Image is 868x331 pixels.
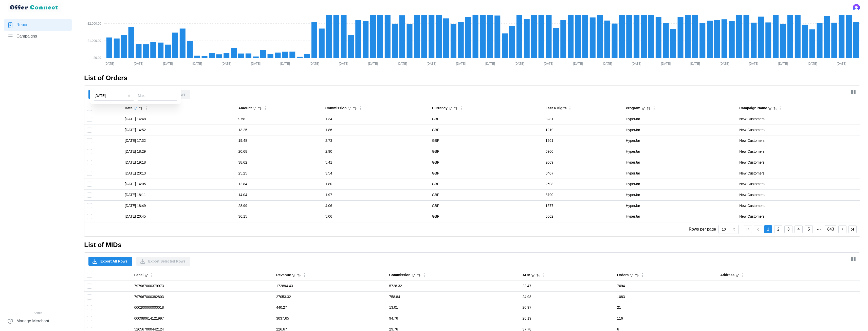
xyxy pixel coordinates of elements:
td: [DATE] 18:11 [122,189,236,200]
td: [DATE] 20:13 [122,168,236,179]
div: Last 4 Digits [545,106,566,111]
div: Orders [617,272,629,278]
td: HyperJar [623,168,737,179]
td: 13.01 [387,302,520,313]
tspan: [DATE] [544,62,553,65]
span: Campaigns [16,33,37,40]
td: GBP [429,114,543,125]
button: Sort by Revenue descending [297,273,301,277]
td: HyperJar [623,189,737,200]
td: New Customers [737,179,860,190]
td: GBP [429,200,543,211]
input: Toggle select row [87,294,92,300]
input: Toggle select row [87,193,92,198]
tspan: [DATE] [310,62,319,65]
td: 4.06 [323,200,430,211]
h2: List of MIDs [84,240,860,249]
button: Export All Rows [88,90,132,99]
td: 14.04 [236,189,323,200]
td: 172894.43 [274,281,387,292]
tspan: [DATE] [339,62,348,65]
button: Column Actions [567,106,573,111]
td: 20.68 [236,146,323,157]
input: Toggle select all [87,106,92,111]
button: Sort by Commission descending [353,106,357,111]
td: HyperJar [623,135,737,146]
button: Column Actions [143,106,149,111]
button: Column Actions [640,272,645,278]
input: Toggle select all [87,273,92,278]
img: 's logo [853,4,860,11]
img: loyalBe Logo [8,3,61,12]
button: Column Actions [421,272,427,278]
tspan: [DATE] [397,62,407,65]
button: Open user button [853,4,860,11]
td: 5728.32 [387,281,520,292]
tspan: [DATE] [720,62,729,65]
div: AOV [522,272,530,278]
td: 1219 [543,125,623,135]
span: Admin [4,311,72,316]
td: New Customers [737,189,860,200]
button: Sort by Program ascending [646,106,651,111]
td: 5.41 [323,157,430,168]
h2: List of Orders [84,74,860,82]
td: 6960 [543,146,623,157]
input: Max [138,91,177,100]
td: GBP [429,189,543,200]
tspan: [DATE] [280,62,290,65]
tspan: [DATE] [515,62,524,65]
button: Column Actions [149,272,155,278]
td: 25.25 [236,168,323,179]
input: Min [94,91,134,100]
td: 1083 [615,291,718,302]
td: 1.34 [323,114,430,125]
tspan: [DATE] [749,62,759,65]
td: 38.62 [236,157,323,168]
span: Report [16,22,29,28]
td: 440.27 [274,302,387,313]
td: 797967000379973 [132,281,274,292]
button: 2 [774,225,782,233]
td: New Customers [737,114,860,125]
input: Toggle select row [87,284,92,289]
div: Program [626,106,640,111]
button: Export Selected Rows [136,257,190,266]
td: 1.97 [323,189,430,200]
input: Toggle select row [87,305,92,310]
td: HyperJar [623,146,737,157]
td: 19.48 [236,135,323,146]
tspan: [DATE] [837,62,846,65]
td: 24.98 [520,291,614,302]
td: 27053.32 [274,291,387,302]
button: Sort by Date descending [138,106,143,111]
tspan: [DATE] [192,62,202,65]
button: 4 [795,225,803,233]
button: Column Actions [541,272,547,278]
span: Manage Merchant [16,318,49,324]
td: HyperJar [623,114,737,125]
tspan: [DATE] [632,62,641,65]
div: Campaign Name [739,106,767,111]
div: Label [134,272,144,278]
td: New Customers [737,135,860,146]
input: Toggle select row [87,316,92,321]
tspan: [DATE] [222,62,231,65]
button: 3 [784,225,792,233]
button: 1 [764,225,772,233]
td: 13.25 [236,125,323,135]
td: 3037.65 [274,313,387,324]
td: New Customers [737,200,860,211]
a: Manage Merchant [4,316,72,327]
td: 2698 [543,179,623,190]
td: 5.06 [323,211,430,222]
td: 1.80 [323,179,430,190]
td: HyperJar [623,157,737,168]
button: Export All Rows [88,257,132,266]
button: Column Actions [651,106,657,111]
tspan: [DATE] [456,62,466,65]
td: 2.73 [323,135,430,146]
td: New Customers [737,146,860,157]
div: Address [720,272,734,278]
td: 1577 [543,200,623,211]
